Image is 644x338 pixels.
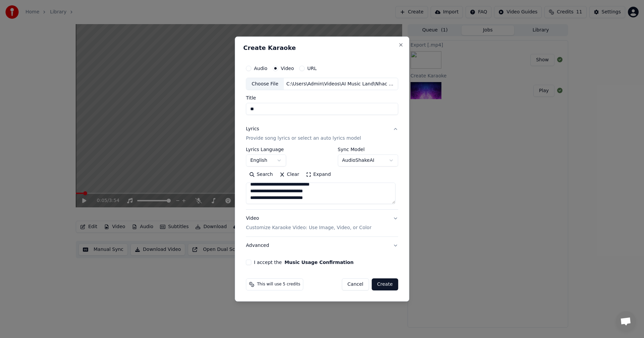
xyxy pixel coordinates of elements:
[246,215,371,231] div: Video
[246,126,259,133] div: Lyrics
[372,278,398,290] button: Create
[246,210,398,237] button: VideoCustomize Karaoke Video: Use Image, Video, or Color
[254,260,354,265] label: I accept the
[243,45,401,51] h2: Create Karaoke
[338,147,398,152] label: Sync Model
[246,224,371,231] p: Customize Karaoke Video: Use Image, Video, or Color
[246,78,284,90] div: Choose File
[303,170,334,180] button: Expand
[307,66,317,71] label: URL
[246,96,398,100] label: Title
[284,81,398,87] div: C:\Users\Admin\Videos\AI Music Land\Nhac Viet\Mua [PERSON_NAME] (Cover)\MuaChieu_Cover.mp4
[284,260,354,265] button: I accept the
[246,237,398,254] button: Advanced
[246,135,361,142] p: Provide song lyrics or select an auto lyrics model
[276,170,303,180] button: Clear
[246,170,276,180] button: Search
[281,66,294,71] label: Video
[246,147,398,210] div: LyricsProvide song lyrics or select an auto lyrics model
[246,121,398,147] button: LyricsProvide song lyrics or select an auto lyrics model
[254,66,267,71] label: Audio
[257,282,300,287] span: This will use 5 credits
[342,278,369,290] button: Cancel
[246,147,286,152] label: Lyrics Language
